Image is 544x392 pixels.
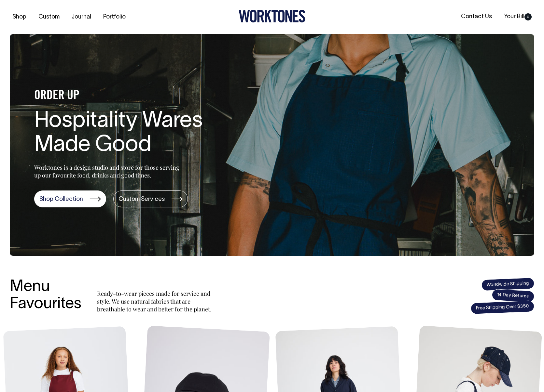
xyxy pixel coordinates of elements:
p: Ready-to-wear pieces made for service and style. We use natural fabrics that are breathable to we... [97,290,214,313]
a: Journal [69,12,94,22]
p: Worktones is a design studio and store for those serving up our favourite food, drinks and good t... [34,163,182,179]
a: Shop [10,12,29,22]
a: Portfolio [101,12,128,22]
a: Contact Us [458,11,495,22]
a: Custom [36,12,62,22]
a: Your Bill0 [501,11,534,22]
span: 0 [524,13,532,20]
h4: ORDER UP [34,89,243,103]
span: Free Shipping Over $350 [470,300,534,314]
h3: Menu Favourites [10,279,81,313]
a: Shop Collection [34,190,106,207]
a: Custom Services [113,190,188,207]
span: Worldwide Shipping [481,277,534,291]
h1: Hospitality Wares Made Good [34,109,243,158]
span: 14 Day Returns [492,289,535,303]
